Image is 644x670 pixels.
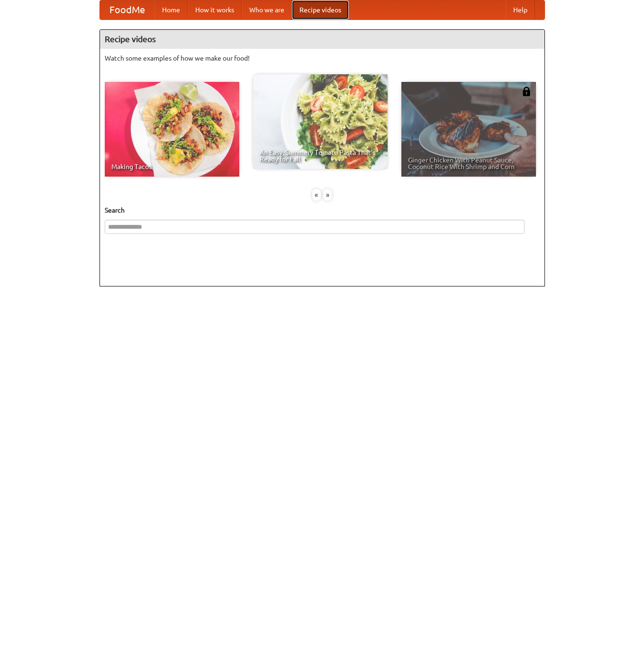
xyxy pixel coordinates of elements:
a: How it works [188,0,242,19]
span: Making Tacos [111,163,233,170]
div: « [312,189,321,201]
p: Watch some examples of how we make our food! [105,54,540,63]
div: » [323,189,332,201]
a: Home [154,0,188,19]
h5: Search [105,205,540,215]
a: FoodMe [100,0,154,19]
a: An Easy, Summery Tomato Pasta That's Ready for Fall [253,74,388,169]
a: Who we are [242,0,292,19]
a: Help [506,0,535,19]
h4: Recipe videos [100,30,544,49]
a: Recipe videos [292,0,349,19]
img: 483408.png [522,87,531,96]
span: An Easy, Summery Tomato Pasta That's Ready for Fall [260,149,381,162]
a: Making Tacos [105,82,239,177]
